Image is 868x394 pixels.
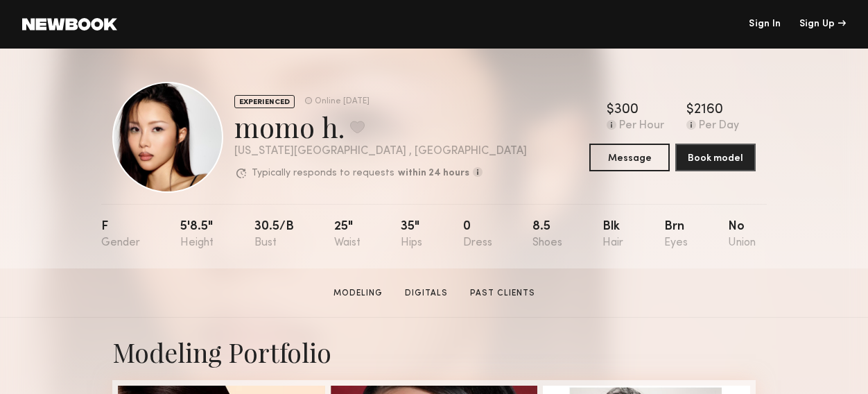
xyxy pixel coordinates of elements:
div: $ [686,103,694,117]
div: Blk [602,221,623,249]
div: Online [DATE] [315,97,370,106]
div: [US_STATE][GEOGRAPHIC_DATA] , [GEOGRAPHIC_DATA] [234,146,527,157]
div: Per Day [699,120,739,132]
a: Digitals [399,287,453,300]
p: Typically responds to requests [252,169,394,178]
div: 25" [334,221,361,249]
div: 300 [614,103,639,117]
div: 35" [401,221,422,249]
div: F [101,221,140,249]
b: within 24 hours [398,169,469,178]
div: No [728,221,756,249]
a: Sign In [749,19,781,29]
button: Book model [675,144,756,171]
div: 8.5 [532,221,562,249]
div: EXPERIENCED [234,95,295,108]
div: momo h. [234,108,527,145]
div: 0 [463,221,492,249]
div: Sign Up [799,19,846,29]
div: $ [607,103,614,117]
button: Message [589,144,670,171]
div: Per Hour [619,120,664,132]
div: Modeling Portfolio [112,334,756,369]
div: 5'8.5" [180,221,214,249]
a: Modeling [328,287,388,300]
div: 30.5/b [254,221,294,249]
div: Brn [664,221,688,249]
div: 2160 [694,103,723,117]
a: Past Clients [465,287,541,300]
